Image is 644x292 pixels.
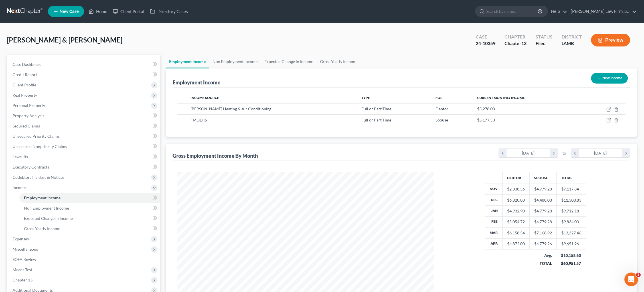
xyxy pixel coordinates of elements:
span: Type [361,96,370,100]
td: $9,651.26 [557,238,586,249]
span: Income [13,185,26,190]
span: Expected Change in Income [24,216,73,221]
a: Gross Yearly Income [317,55,360,68]
th: Feb [485,216,503,227]
span: Unsecured Nonpriority Claims [13,144,67,149]
div: $6,158.54 [507,230,525,236]
div: Case [476,34,495,40]
span: Employment Income [24,195,60,200]
td: $11,308.83 [557,194,586,205]
a: SOFA Review [8,254,160,265]
input: Search by name... [487,6,539,17]
div: District [562,34,582,40]
a: Secured Claims [8,121,160,131]
span: Full or Part Time [361,106,391,111]
span: Executory Contracts [13,165,49,169]
i: chevron_left [571,149,579,157]
div: Chapter [505,34,526,40]
span: New Case [60,9,79,14]
a: Non Employment Income [209,55,261,68]
span: Unsecured Priority Claims [13,134,60,139]
span: Lawsuits [13,154,28,159]
a: Lawsuits [8,152,160,162]
td: $7,117.84 [557,184,586,194]
a: Non Employment Income [19,203,160,213]
span: Property Analysis [13,113,44,118]
a: [PERSON_NAME] Law Firm, LC [568,6,637,17]
span: 13 [521,40,526,46]
span: $5,278.00 [477,106,495,111]
th: Total [557,172,586,184]
span: Non Employment Income [24,206,69,210]
a: Credit Report [8,70,160,80]
div: $4,779.28 [534,186,552,192]
a: Directory Cases [147,6,191,17]
span: 1 [636,273,641,277]
span: [PERSON_NAME] Heating & Air Conditioning [191,106,272,111]
div: Gross Employment Income By Month [173,152,258,159]
div: Filed [536,40,552,47]
span: Spouse [436,117,448,122]
div: Avg. [534,253,552,258]
a: Expected Change in Income [261,55,317,68]
a: Client Portal [110,6,147,17]
div: $4,932.90 [507,208,525,214]
a: Unsecured Priority Claims [8,131,160,141]
span: Case Dashboard [13,62,42,67]
th: Apr [485,238,503,249]
div: $4,488.03 [534,197,552,203]
span: Means Test [13,267,32,272]
span: Codebtors Insiders & Notices [13,175,64,180]
a: Employment Income [19,193,160,203]
td: $9,834.00 [557,216,586,227]
div: [DATE] [507,149,550,157]
div: $60,951.57 [561,261,582,266]
a: Case Dashboard [8,59,160,70]
i: chevron_right [622,149,630,157]
span: Secured Claims [13,123,40,128]
span: SOFA Review [13,257,36,262]
span: to [563,150,566,156]
span: Income Source [191,96,219,100]
div: [DATE] [579,149,623,157]
th: Jan [485,206,503,216]
div: $4,779.28 [534,219,552,225]
span: FMOLHS [191,117,207,122]
span: Current Monthly Income [477,96,525,100]
span: [PERSON_NAME] & [PERSON_NAME] [7,36,122,44]
span: Expenses [13,236,29,241]
span: Personal Property [13,103,45,108]
iframe: Intercom live chat [625,273,638,286]
span: Real Property [13,93,37,98]
div: 24-10359 [476,40,495,47]
div: Employment Income [173,79,221,86]
a: Expected Change in Income [19,213,160,224]
div: $6,820.80 [507,197,525,203]
a: Home [86,6,110,17]
div: $4,872.00 [507,241,525,247]
span: For [436,96,443,100]
div: Chapter [505,40,526,47]
a: Help [548,6,568,17]
span: Debtor [436,106,448,111]
span: Chapter 13 [13,277,33,282]
a: Executory Contracts [8,162,160,172]
th: Mar [485,228,503,238]
th: Dec [485,194,503,205]
div: $7,168.92 [534,230,552,236]
button: Preview [591,34,630,46]
div: $5,054.72 [507,219,525,225]
div: $10,158.60 [561,253,582,258]
a: Employment Income [166,55,209,68]
i: chevron_right [550,149,558,157]
a: Unsecured Nonpriority Claims [8,141,160,152]
button: New Income [591,73,628,84]
th: Spouse [530,172,557,184]
span: Credit Report [13,72,37,77]
div: $2,338.56 [507,186,525,192]
a: Property Analysis [8,111,160,121]
td: $9,712.18 [557,206,586,216]
div: LAMB [562,40,582,47]
div: $4,779.26 [534,241,552,247]
a: Gross Yearly Income [19,224,160,234]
